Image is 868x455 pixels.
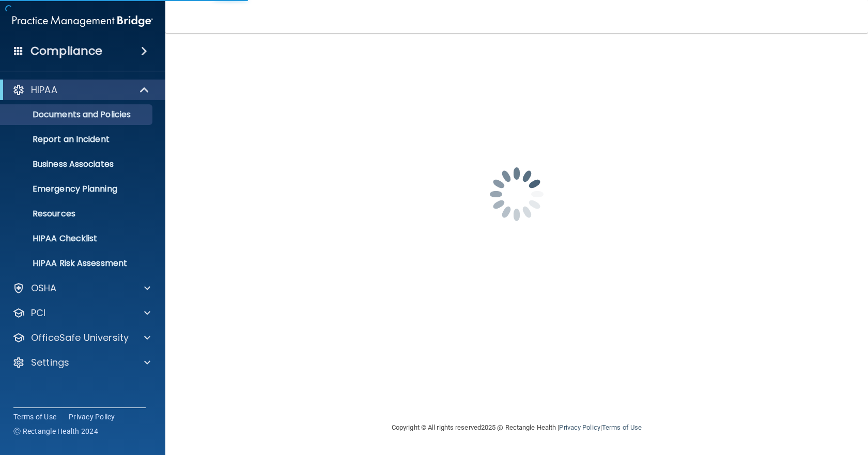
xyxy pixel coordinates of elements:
a: Privacy Policy [69,412,115,422]
a: OfficeSafe University [12,332,150,344]
p: Settings [31,356,69,369]
p: PCI [31,307,45,319]
a: Privacy Policy [559,423,600,431]
a: Terms of Use [602,423,642,431]
img: PMB logo [12,11,153,32]
p: Business Associates [7,159,148,169]
a: Terms of Use [13,412,56,422]
p: OSHA [31,282,57,294]
a: PCI [12,307,150,319]
h4: Compliance [30,44,102,58]
p: HIPAA [31,84,57,96]
div: Copyright © All rights reserved 2025 @ Rectangle Health | | [328,411,705,444]
p: Report an Incident [7,134,148,145]
a: Settings [12,356,150,369]
p: HIPAA Checklist [7,233,148,244]
p: OfficeSafe University [31,332,129,344]
img: spinner.e123f6fc.gif [465,143,568,246]
a: OSHA [12,282,150,294]
a: HIPAA [12,84,150,96]
p: Documents and Policies [7,109,148,120]
p: HIPAA Risk Assessment [7,258,148,269]
p: Emergency Planning [7,184,148,194]
span: Ⓒ Rectangle Health 2024 [13,426,98,436]
p: Resources [7,209,148,219]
